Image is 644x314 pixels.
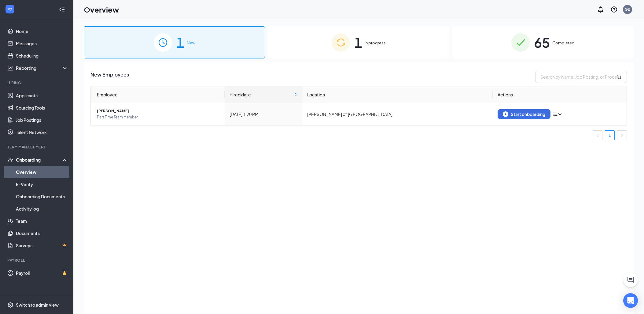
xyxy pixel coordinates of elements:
[97,108,220,114] span: [PERSON_NAME]
[16,126,68,138] a: Talent Network
[230,111,297,118] div: [DATE] 1:20 PM
[16,166,68,178] a: Overview
[354,32,362,53] span: 1
[605,131,614,140] a: 1
[620,134,624,137] span: right
[187,40,195,46] span: New
[605,130,615,140] li: 1
[596,134,599,137] span: left
[7,144,67,150] div: Team Management
[535,71,627,83] input: Search by Name, Job Posting, or Process
[16,65,68,71] div: Reporting
[16,25,68,37] a: Home
[97,114,220,120] span: Part Time Team Member
[176,32,184,53] span: 1
[302,86,492,103] th: Location
[597,6,604,13] svg: Notifications
[534,32,550,53] span: 65
[7,258,67,263] div: Payroll
[7,157,13,163] svg: UserCheck
[59,6,65,13] svg: Collapse
[498,109,550,119] button: Start onboarding
[90,71,129,83] span: New Employees
[593,130,602,140] button: left
[610,6,618,13] svg: QuestionInfo
[593,130,602,140] li: Previous Page
[617,130,627,140] li: Next Page
[493,86,627,103] th: Actions
[558,112,562,116] span: down
[16,37,68,50] a: Messages
[84,4,119,15] h1: Overview
[617,130,627,140] button: right
[365,40,386,46] span: In progress
[7,65,13,71] svg: Analysis
[16,114,68,126] a: Job Postings
[16,178,68,190] a: E-Verify
[230,91,293,98] span: Hired date
[7,6,13,12] svg: WorkstreamLogo
[16,239,68,252] a: SurveysCrown
[503,111,545,117] div: Start onboarding
[16,102,68,114] a: Sourcing Tools
[16,89,68,102] a: Applicants
[627,276,634,283] svg: ChatActive
[16,157,63,163] div: Onboarding
[16,302,59,308] div: Switch to admin view
[552,40,575,46] span: Completed
[7,302,13,308] svg: Settings
[16,267,68,279] a: PayrollCrown
[302,103,492,125] td: [PERSON_NAME] of [GEOGRAPHIC_DATA]
[16,190,68,203] a: Onboarding Documents
[623,272,638,287] button: ChatActive
[16,215,68,227] a: Team
[553,112,558,117] span: bars
[16,203,68,215] a: Activity log
[625,7,630,12] div: GB
[7,80,67,85] div: Hiring
[623,293,638,308] div: Open Intercom Messenger
[16,227,68,239] a: Documents
[91,86,225,103] th: Employee
[16,50,68,62] a: Scheduling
